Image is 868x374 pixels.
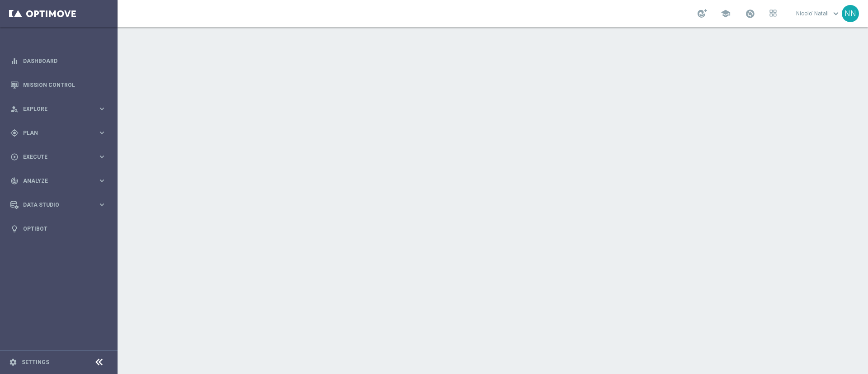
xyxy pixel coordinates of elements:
span: Execute [23,154,98,160]
i: gps_fixed [10,129,19,137]
i: keyboard_arrow_right [98,176,106,185]
div: Mission Control [10,73,106,97]
button: track_changes Analyze keyboard_arrow_right [10,177,107,185]
i: keyboard_arrow_right [98,128,106,137]
i: keyboard_arrow_right [98,200,106,209]
div: Explore [10,105,98,113]
span: Plan [23,130,98,136]
div: Plan [10,129,98,137]
button: Data Studio keyboard_arrow_right [10,201,107,208]
span: Analyze [23,178,98,184]
i: keyboard_arrow_right [98,104,106,113]
i: person_search [10,105,19,113]
a: Settings [22,360,49,365]
a: Dashboard [23,49,106,73]
div: Optibot [10,217,106,241]
span: keyboard_arrow_down [831,9,841,19]
div: Analyze [10,177,98,185]
button: gps_fixed Plan keyboard_arrow_right [10,129,107,137]
a: Optibot [23,217,106,241]
button: lightbulb Optibot [10,225,107,232]
div: Execute [10,153,98,161]
i: settings [9,358,17,366]
div: NN [842,5,859,22]
i: equalizer [10,57,19,65]
i: keyboard_arrow_right [98,152,106,161]
button: equalizer Dashboard [10,57,107,65]
div: Dashboard [10,49,106,73]
button: person_search Explore keyboard_arrow_right [10,105,107,113]
span: Data Studio [23,202,98,208]
button: Mission Control [10,81,107,89]
button: play_circle_outline Execute keyboard_arrow_right [10,153,107,161]
div: Data Studio [10,201,98,209]
span: school [721,9,731,19]
span: Explore [23,106,98,112]
i: lightbulb [10,225,19,233]
i: track_changes [10,177,19,185]
a: Mission Control [23,73,106,97]
a: Nicolo' Natalikeyboard_arrow_down [795,7,842,20]
i: play_circle_outline [10,153,19,161]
